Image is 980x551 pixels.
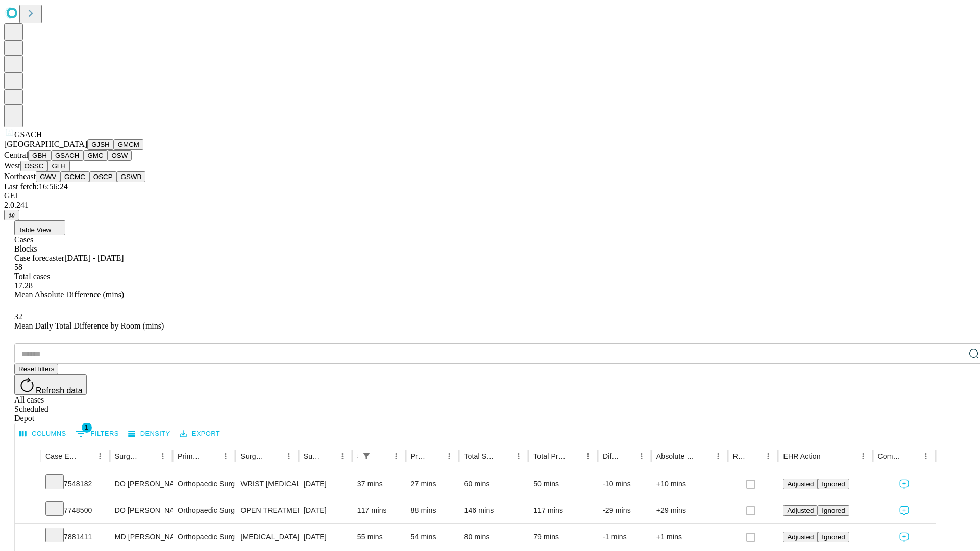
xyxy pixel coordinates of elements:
[20,502,35,520] button: Expand
[783,452,820,460] div: EHR Action
[464,497,523,523] div: 146 mins
[108,150,132,161] button: OSW
[411,452,427,460] div: Predicted In Room Duration
[141,449,156,463] button: Sort
[747,449,761,463] button: Sort
[14,374,87,395] button: Refresh data
[73,425,121,442] button: Show filters
[83,150,107,161] button: GMC
[304,497,347,523] div: [DATE]
[359,449,374,463] button: Show filters
[656,452,696,460] div: Absolute Difference
[818,505,849,516] button: Ignored
[357,452,358,460] div: Scheduled In Room Duration
[115,471,167,497] div: DO [PERSON_NAME] [PERSON_NAME] Do
[919,449,933,463] button: Menu
[411,471,454,497] div: 27 mins
[581,449,595,463] button: Menu
[45,452,78,460] div: Case Epic Id
[822,507,845,514] span: Ignored
[4,161,20,170] span: West
[178,497,230,523] div: Orthopaedic Surgery
[603,471,646,497] div: -10 mins
[304,524,347,550] div: [DATE]
[904,449,919,463] button: Sort
[411,524,454,550] div: 54 mins
[856,449,870,463] button: Menu
[304,452,320,460] div: Surgery Date
[8,211,15,219] span: @
[267,449,282,463] button: Sort
[14,254,64,262] span: Case forecaster
[878,452,903,460] div: Comments
[359,449,374,463] div: 1 active filter
[822,533,845,541] span: Ignored
[4,210,19,220] button: @
[14,290,124,299] span: Mean Absolute Difference (mins)
[656,471,723,497] div: +10 mins
[4,151,28,159] span: Central
[733,452,746,460] div: Resolved in EHR
[783,505,818,516] button: Adjusted
[533,471,593,497] div: 50 mins
[464,471,523,497] div: 60 mins
[603,497,646,523] div: -29 mins
[60,171,89,182] button: GCMC
[18,226,51,234] span: Table View
[787,507,814,514] span: Adjusted
[656,524,723,550] div: +1 mins
[282,449,296,463] button: Menu
[4,182,68,191] span: Last fetch: 16:56:24
[511,449,526,463] button: Menu
[822,449,836,463] button: Sort
[178,471,230,497] div: Orthopaedic Surgery
[14,364,58,374] button: Reset filters
[20,475,35,493] button: Expand
[4,201,976,210] div: 2.0.241
[45,524,105,550] div: 7881411
[4,172,36,181] span: Northeast
[375,449,389,463] button: Sort
[36,386,83,395] span: Refresh data
[14,272,50,281] span: Total cases
[14,281,33,290] span: 17.28
[240,471,293,497] div: WRIST [MEDICAL_DATA] SURGERY RELEASE TRANSVERSE [MEDICAL_DATA] LIGAMENT
[304,471,347,497] div: [DATE]
[603,452,619,460] div: Difference
[533,497,593,523] div: 117 mins
[428,449,442,463] button: Sort
[4,140,87,148] span: [GEOGRAPHIC_DATA]
[79,449,93,463] button: Sort
[17,426,69,442] button: Select columns
[822,480,845,488] span: Ignored
[761,449,775,463] button: Menu
[126,426,173,442] button: Density
[114,139,143,150] button: GMCM
[14,130,42,139] span: GSACH
[178,452,203,460] div: Primary Service
[321,449,335,463] button: Sort
[14,220,65,235] button: Table View
[787,533,814,541] span: Adjusted
[357,497,401,523] div: 117 mins
[218,449,233,463] button: Menu
[818,479,849,489] button: Ignored
[18,365,54,373] span: Reset filters
[14,312,22,321] span: 32
[335,449,350,463] button: Menu
[47,161,69,171] button: GLH
[156,449,170,463] button: Menu
[20,161,48,171] button: OSSC
[45,497,105,523] div: 7748500
[497,449,511,463] button: Sort
[389,449,403,463] button: Menu
[4,191,976,201] div: GEI
[28,150,51,161] button: GBH
[36,171,60,182] button: GWV
[51,150,83,161] button: GSACH
[603,524,646,550] div: -1 mins
[656,497,723,523] div: +29 mins
[533,452,566,460] div: Total Predicted Duration
[240,524,293,550] div: [MEDICAL_DATA] SKIN AND [MEDICAL_DATA]
[411,497,454,523] div: 88 mins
